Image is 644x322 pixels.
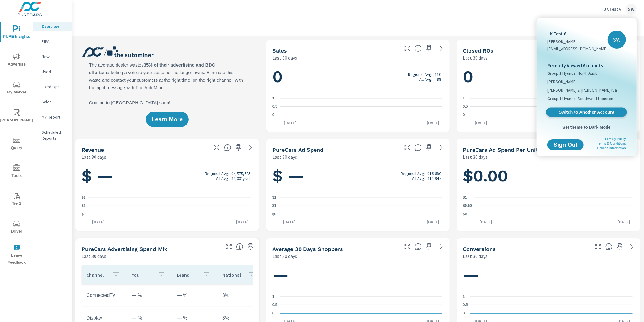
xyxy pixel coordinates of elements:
span: [PERSON_NAME] [547,79,577,85]
a: Privacy Policy [605,137,626,141]
div: SW [608,31,626,49]
button: Set theme to Dark Mode [545,122,628,133]
span: Sign Out [552,142,579,148]
span: Group 1 Hyundai North Austin [547,70,600,76]
span: [PERSON_NAME] & [PERSON_NAME] Kia [547,87,617,93]
span: Switch to Another Account [549,109,623,115]
p: JK Test 6 [547,30,607,37]
span: Set theme to Dark Mode [547,125,626,130]
a: Terms & Conditions [597,141,626,145]
p: [EMAIL_ADDRESS][DOMAIN_NAME] [547,46,607,52]
span: Group 1 Hyundai Southwest Houston [547,96,613,102]
button: Sign Out [547,139,584,150]
p: [PERSON_NAME] [547,38,607,44]
a: License Information [597,146,626,150]
p: Recently Viewed Accounts [547,62,626,69]
a: Switch to Another Account [546,108,627,117]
